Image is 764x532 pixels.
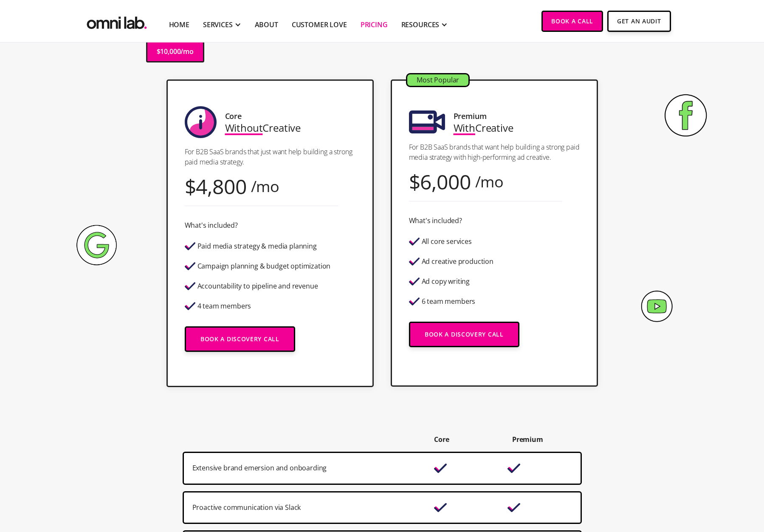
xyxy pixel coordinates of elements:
[454,122,513,133] div: Creative
[169,20,189,30] a: Home
[409,176,420,187] div: $
[203,20,233,30] div: SERVICES
[197,283,318,290] div: Accountability to pipeline and revenue
[512,434,582,445] div: Premium
[607,11,671,32] a: Get An Audit
[454,110,487,122] div: Premium
[401,20,440,30] div: RESOURCES
[251,181,280,192] div: /mo
[197,243,317,250] div: Paid media strategy & media planning
[292,20,347,30] a: Customer Love
[420,176,471,187] div: 6,000
[197,263,331,270] div: Campaign planning & budget optimization
[185,220,238,231] div: What's included?
[185,326,295,352] a: Book a Discovery Call
[361,20,388,30] a: Pricing
[85,11,149,31] a: home
[185,147,355,167] p: For B2B SaaS brands that just want help building a strong paid media strategy.
[180,46,194,57] p: /mo
[409,322,519,347] a: Book a Discovery Call
[422,258,493,265] div: Ad creative production
[409,142,580,162] p: For B2B SaaS brands that want help building a strong paid media strategy with high-performing ad ...
[454,121,475,135] span: With
[475,176,504,187] div: /mo
[196,181,246,192] div: 4,800
[422,298,476,305] div: 6 team members
[185,181,196,192] div: $
[197,303,251,310] div: 4 team members
[160,46,180,57] p: 10,000
[225,122,301,133] div: Creative
[192,462,426,474] div: Extensive brand emersion and onboarding
[611,433,764,532] iframe: Chat Widget
[157,46,161,57] p: $
[541,11,603,32] a: Book a Call
[409,215,462,226] div: What's included?
[192,502,426,513] div: Proactive communication via Slack
[255,20,278,30] a: About
[85,11,149,31] img: Omni Lab: B2B SaaS Demand Generation Agency
[422,278,470,285] div: Ad copy writing
[407,74,468,86] div: Most Popular
[225,110,242,122] div: Core
[434,434,504,445] div: Core
[225,121,263,135] span: Without
[422,238,472,245] div: All core services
